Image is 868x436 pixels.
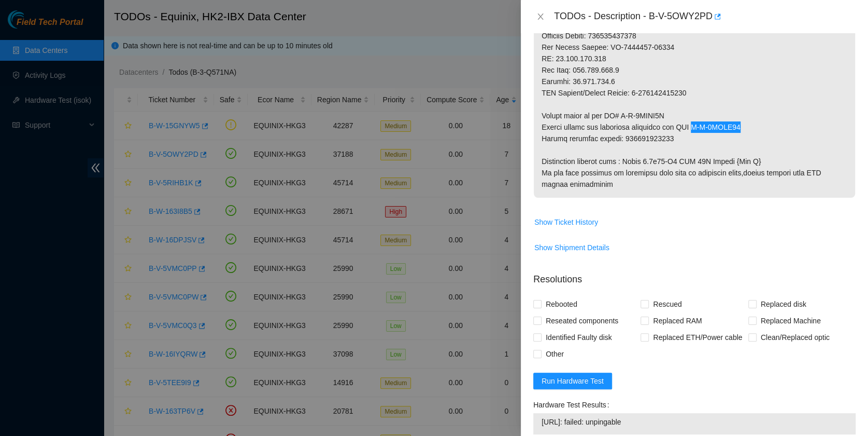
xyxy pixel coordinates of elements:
[533,373,612,389] button: Run Hardware Test
[757,329,834,346] span: Clean/Replaced optic
[542,329,616,346] span: Identified Faulty disk
[534,242,609,253] span: Show Shipment Details
[533,397,613,413] label: Hardware Test Results
[534,214,599,230] button: Show Ticket History
[649,296,686,312] span: Rescued
[649,329,746,346] span: Replaced ETH/Power cable
[534,239,610,256] button: Show Shipment Details
[533,264,856,287] p: Resolutions
[542,296,581,312] span: Rebooted
[542,346,568,362] span: Other
[534,216,598,228] span: Show Ticket History
[757,296,810,312] span: Replaced disk
[542,375,604,387] span: Run Hardware Test
[757,312,825,329] span: Replaced Machine
[649,312,706,329] span: Replaced RAM
[533,12,548,22] button: Close
[536,12,545,21] span: close
[542,416,847,428] span: [URL]: failed: unpingable
[554,8,856,25] div: TODOs - Description - B-V-5OWY2PD
[542,312,622,329] span: Reseated components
